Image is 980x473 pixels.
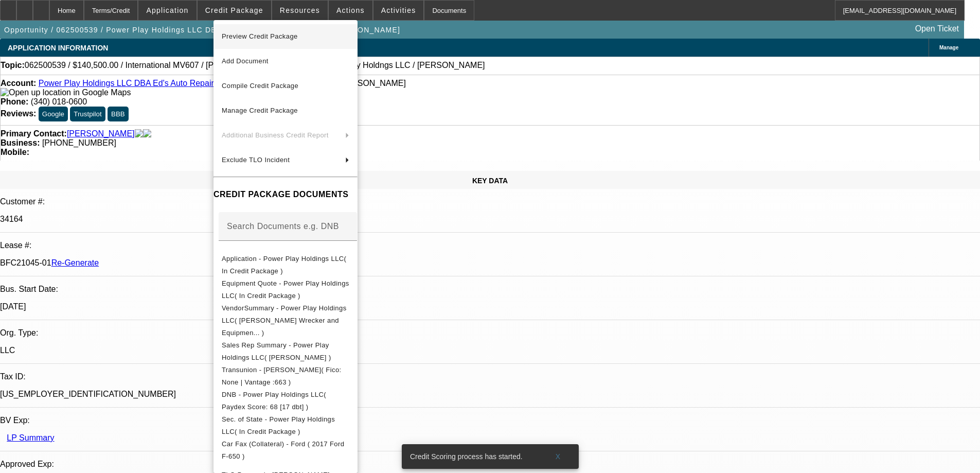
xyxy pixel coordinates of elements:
[222,156,290,164] span: Exclude TLO Incident
[222,279,349,300] span: Equipment Quote - Power Play Holdings LLC( In Credit Package )
[213,253,358,277] button: Application - Power Play Holdings LLC( In Credit Package )
[222,341,331,361] span: Sales Rep Summary - Power Play Holdings LLC( [PERSON_NAME] )
[213,364,358,389] button: Transunion - Crosslin, James( Fico: None | Vantage :663 )
[227,222,339,231] mat-label: Search Documents e.g. DNB
[222,57,269,65] span: Add Document
[222,255,346,275] span: Application - Power Play Holdings LLC( In Credit Package )
[213,389,358,413] button: DNB - Power Play Holdings LLC( Paydex Score: 68 [17 dbt] )
[222,107,298,114] span: Manage Credit Package
[213,413,358,438] button: Sec. of State - Power Play Holdings LLC( In Credit Package )
[222,391,326,411] span: DNB - Power Play Holdings LLC( Paydex Score: 68 [17 dbt] )
[222,304,347,337] span: VendorSummary - Power Play Holdings LLC( [PERSON_NAME] Wrecker and Equipmen... )
[222,32,298,40] span: Preview Credit Package
[213,339,358,364] button: Sales Rep Summary - Power Play Holdings LLC( Martell, Heath )
[222,82,298,90] span: Compile Credit Package
[213,188,358,201] h4: CREDIT PACKAGE DOCUMENTS
[222,440,344,460] span: Car Fax (Collateral) - Ford ( 2017 Ford F-650 )
[213,438,358,463] button: Car Fax (Collateral) - Ford ( 2017 Ford F-650 )
[213,302,358,339] button: VendorSummary - Power Play Holdings LLC( Crouch Wrecker and Equipmen... )
[213,277,358,302] button: Equipment Quote - Power Play Holdings LLC( In Credit Package )
[222,366,342,386] span: Transunion - [PERSON_NAME]( Fico: None | Vantage :663 )
[222,415,335,435] span: Sec. of State - Power Play Holdings LLC( In Credit Package )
